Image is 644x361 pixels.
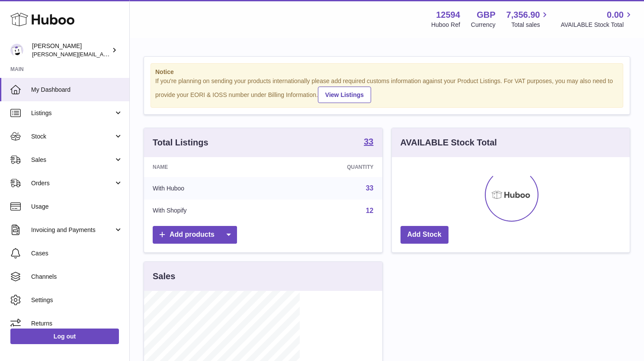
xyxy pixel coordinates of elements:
a: 33 [364,137,373,148]
span: Sales [31,156,114,164]
th: Quantity [272,157,382,177]
span: Usage [31,203,123,211]
strong: 12594 [436,9,460,21]
span: AVAILABLE Stock Total [561,21,634,29]
td: With Shopify [144,200,272,222]
a: Add products [153,226,237,244]
h3: Total Listings [153,137,208,148]
img: owen@wearemakewaves.com [10,44,23,57]
span: Orders [31,179,114,187]
th: Name [144,157,272,177]
span: [PERSON_NAME][EMAIL_ADDRESS][DOMAIN_NAME] [32,51,173,58]
span: Invoicing and Payments [31,226,114,234]
span: Total sales [511,21,550,29]
strong: Notice [155,68,618,76]
div: Huboo Ref [431,21,460,29]
span: Listings [31,109,114,117]
span: My Dashboard [31,86,123,94]
span: Channels [31,273,123,281]
span: 0.00 [607,9,624,21]
span: Returns [31,319,123,328]
a: 0.00 AVAILABLE Stock Total [561,9,634,29]
a: 33 [366,184,374,192]
a: Log out [10,329,119,344]
td: With Huboo [144,177,272,200]
a: 7,356.90 Total sales [506,9,550,29]
div: If you're planning on sending your products internationally please add required customs informati... [155,77,618,103]
a: View Listings [318,87,371,103]
div: Currency [471,21,496,29]
span: Cases [31,249,123,258]
a: 12 [366,207,374,214]
a: Add Stock [400,226,449,244]
span: Stock [31,132,114,141]
strong: GBP [477,9,495,21]
h3: Sales [153,271,175,282]
span: Settings [31,296,123,304]
strong: 33 [364,137,373,146]
h3: AVAILABLE Stock Total [400,137,497,148]
span: 7,356.90 [506,9,540,21]
div: [PERSON_NAME] [32,42,110,58]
